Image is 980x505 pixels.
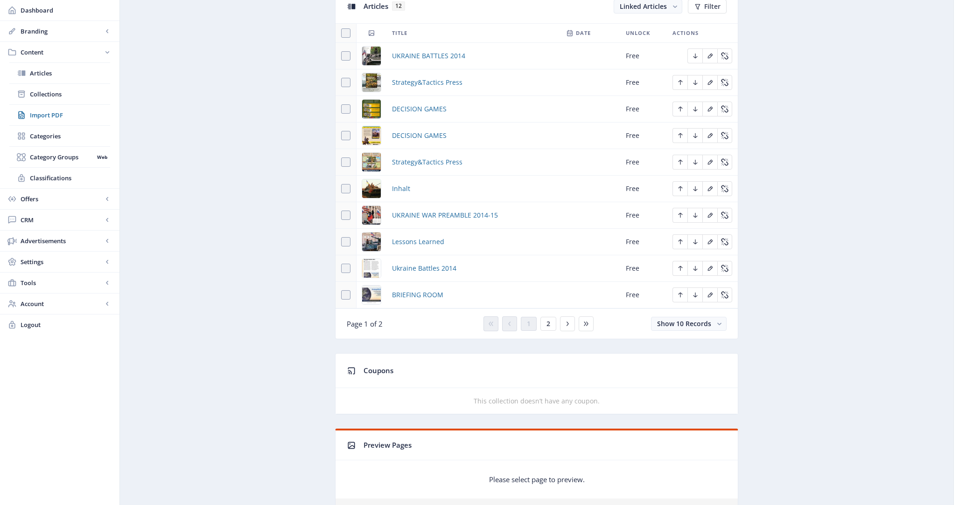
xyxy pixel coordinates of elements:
[30,89,110,99] span: Collections
[717,263,732,272] a: Edit page
[687,237,702,246] a: Edit page
[717,210,732,219] a: Edit page
[657,319,711,328] span: Show 10 Records
[362,232,381,251] img: img_16-4.jpg
[30,68,110,78] span: Articles
[620,123,667,149] td: Free
[30,152,94,162] span: Category Groups
[21,257,103,266] span: Settings
[336,396,738,407] div: This collection doesn’t have any coupon.
[540,317,556,331] button: 2
[30,173,110,183] span: Classifications
[347,319,383,328] span: Page 1 of 2
[9,63,110,83] a: Articles
[364,1,388,11] span: Articles
[687,184,702,192] a: Edit page
[362,100,381,118] img: img_3-1.jpg
[362,73,381,92] img: img_2-1.jpg
[687,130,702,139] a: Edit page
[30,131,110,141] span: Categories
[620,282,667,308] td: Free
[717,157,732,166] a: Edit page
[702,104,717,113] a: Edit page
[687,157,702,166] a: Edit page
[651,317,727,331] button: Show 10 Records
[672,237,687,246] a: Edit page
[21,320,112,329] span: Logout
[620,43,667,69] td: Free
[362,259,381,278] img: pg-018.jpg
[392,50,465,61] span: UKRAINE BATTLES 2014
[21,299,103,308] span: Account
[672,184,687,192] a: Edit page
[21,278,103,287] span: Tools
[30,110,110,120] span: Import PDF
[687,51,702,60] a: Edit page
[9,84,110,104] a: Collections
[392,27,407,39] span: Title
[392,289,443,300] span: BRIEFING ROOM
[362,286,381,304] img: img_18-2.jpg
[702,130,717,139] a: Edit page
[672,27,699,39] span: Actions
[9,105,110,125] a: Import PDF
[21,48,103,57] span: Content
[546,320,550,328] span: 2
[687,104,702,113] a: Edit page
[687,290,702,299] a: Edit page
[527,320,531,328] span: 1
[702,157,717,166] a: Edit page
[392,236,444,247] a: Lessons Learned
[392,210,498,221] a: UKRAINE WAR PREAMBLE 2014-15
[702,51,717,60] a: Edit page
[392,103,447,115] a: DECISION GAMES
[717,104,732,113] a: Edit page
[704,3,721,10] span: Filter
[335,353,738,415] app-collection-view: Coupons
[702,77,717,86] a: Edit page
[392,157,462,168] a: Strategy&Tactics Press
[687,263,702,272] a: Edit page
[702,210,717,219] a: Edit page
[620,149,667,176] td: Free
[717,290,732,299] a: Edit page
[620,2,667,11] span: Linked Articles
[21,6,112,15] span: Dashboard
[9,126,110,146] a: Categories
[392,183,410,194] a: Inhalt
[687,77,702,86] a: Edit page
[620,255,667,282] td: Free
[672,210,687,219] a: Edit page
[672,104,687,113] a: Edit page
[362,153,381,171] img: img_5-1.jpg
[392,263,456,274] a: Ukraine Battles 2014
[702,263,717,272] a: Edit page
[620,229,667,255] td: Free
[489,475,585,484] p: Please select page to preview.
[392,1,405,11] span: 12
[392,130,447,141] a: DECISION GAMES
[620,202,667,229] td: Free
[620,96,667,123] td: Free
[717,51,732,60] a: Edit page
[672,263,687,272] a: Edit page
[576,27,591,39] span: Date
[362,206,381,225] img: img_8-3.jpg
[672,77,687,86] a: Edit page
[21,215,103,225] span: CRM
[521,317,537,331] button: 1
[717,237,732,246] a: Edit page
[21,194,103,204] span: Offers
[362,179,381,198] img: img_6-1.jpg
[362,47,381,65] img: img_1-86.jpg
[392,77,462,88] a: Strategy&Tactics Press
[620,69,667,96] td: Free
[364,366,393,375] span: Coupons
